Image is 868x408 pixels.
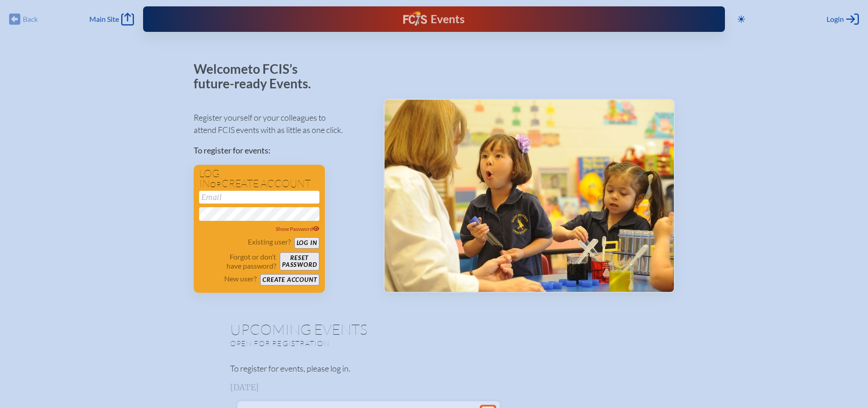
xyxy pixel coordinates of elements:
div: FCIS Events — Future ready [303,11,565,27]
p: Open for registration [230,339,471,348]
p: New user? [224,274,257,283]
p: To register for events: [194,144,369,157]
span: Show Password [276,225,319,232]
p: Existing user? [248,237,291,246]
h3: [DATE] [230,383,638,392]
input: Email [199,191,319,204]
span: Login [827,15,844,24]
p: To register for events, please log in. [230,362,638,375]
img: Events [385,100,674,292]
span: Main Site [89,15,119,24]
button: Create account [260,274,319,286]
p: Welcome to FCIS’s future-ready Events. [194,62,321,91]
span: or [210,180,221,189]
p: Forgot or don’t have password? [199,252,277,270]
button: Log in [294,237,319,249]
button: Resetpassword [280,252,319,270]
p: Register yourself or your colleagues to attend FCIS events with as little as one click. [194,112,369,136]
a: Main Site [89,13,134,25]
h1: Log in create account [199,168,319,189]
h1: Upcoming Events [230,322,638,337]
